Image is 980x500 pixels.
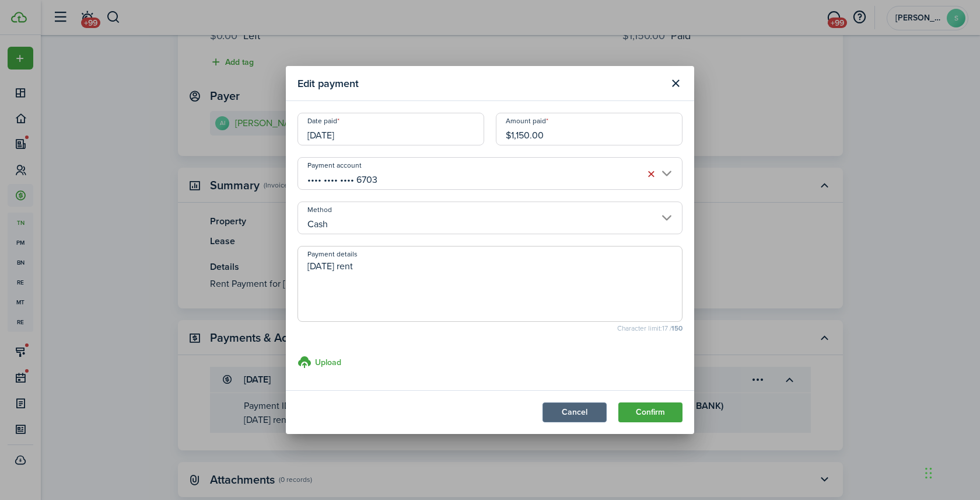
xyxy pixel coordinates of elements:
[671,323,682,334] b: 150
[542,402,607,422] button: Cancel
[922,444,980,500] iframe: Chat Widget
[297,72,663,95] modal-title: Edit payment
[666,74,685,93] button: Close modal
[315,356,341,369] h3: Upload
[643,166,659,182] button: Clear
[297,325,682,332] small: Character limit: 17 /
[496,113,682,145] input: 0.00
[297,113,484,145] input: mm/dd/yyyy
[925,456,932,491] div: Drag
[618,402,682,422] button: Confirm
